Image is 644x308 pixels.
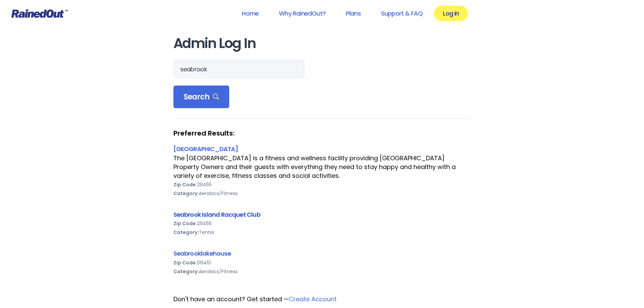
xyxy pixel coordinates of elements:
[372,6,431,21] a: Support & FAQ
[337,6,369,21] a: Plans
[173,180,471,189] div: 29455
[173,145,238,153] a: [GEOGRAPHIC_DATA]
[173,259,197,266] b: Zip Code:
[434,6,468,21] a: Log In
[173,228,471,237] div: Tennis
[173,129,471,138] strong: Preferred Results:
[173,181,197,188] b: Zip Code:
[173,258,471,267] div: 06410
[173,190,199,197] b: Category:
[233,6,267,21] a: Home
[173,268,199,275] b: Category:
[173,86,230,109] div: Search
[289,295,337,303] a: Create Account
[173,220,197,227] b: Zip Code:
[173,189,471,198] div: Aerobics/Fitness
[173,60,305,79] input: Search Orgs…
[173,229,199,236] b: Category:
[173,249,471,258] div: Seabrooklakehouse
[173,144,471,153] div: [GEOGRAPHIC_DATA]
[173,219,471,228] div: 29455
[270,6,334,21] a: Why RainedOut?
[184,92,219,102] span: Search
[173,36,471,51] h1: Admin Log In
[173,210,471,219] div: Seabrook Island Racquet Club
[173,210,260,219] a: Seabrook Island Racquet Club
[173,154,471,180] div: The [GEOGRAPHIC_DATA] is a fitness and wellness facility providing [GEOGRAPHIC_DATA] Property Own...
[173,267,471,276] div: Aerobics/Fitness
[173,249,231,258] a: Seabrooklakehouse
